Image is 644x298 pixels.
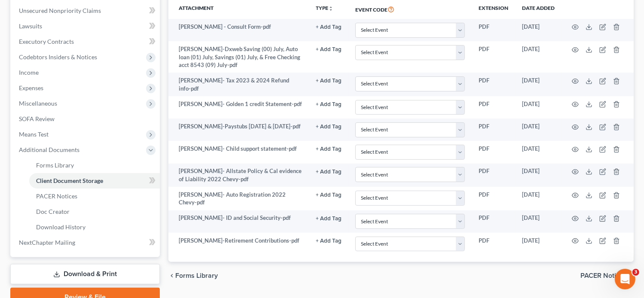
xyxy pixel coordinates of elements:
[580,272,627,279] span: PACER Notices
[316,122,342,131] a: + Add Tag
[12,235,160,250] a: NextChapter Mailing
[19,131,49,138] span: Means Test
[12,34,160,49] a: Executory Contracts
[12,3,160,18] a: Unsecured Nonpriority Claims
[36,177,103,184] span: Client Document Storage
[316,76,342,85] a: + Add Tag
[168,164,309,187] td: [PERSON_NAME]- Allstate Policy & Cal evidence of Liability 2022 Chevy-pdf
[316,167,342,175] a: + Add Tag
[168,141,309,163] td: [PERSON_NAME]- Child support statement-pdf
[515,19,562,41] td: [DATE]
[36,208,70,215] span: Doc Creator
[168,119,309,141] td: [PERSON_NAME]-Paystubs [DATE] & [DATE]-pdf
[316,216,342,222] button: + Add Tag
[29,219,160,235] a: Download History
[472,119,515,141] td: PDF
[168,96,309,119] td: [PERSON_NAME]- Golden 1 credit Statement-pdf
[175,272,218,279] span: Forms Library
[19,38,74,45] span: Executory Contracts
[19,115,55,122] span: SOFA Review
[316,169,342,175] button: + Add Tag
[515,210,562,233] td: [DATE]
[168,41,309,73] td: [PERSON_NAME]-Dxweb Saving (00) July, Auto loan (01) July, Savings (01) July, & Free Checking acc...
[36,161,74,169] span: Forms Library
[328,6,333,11] i: unfold_more
[316,47,342,52] button: + Add Tag
[472,41,515,73] td: PDF
[316,124,342,130] button: + Add Tag
[316,45,342,53] a: + Add Tag
[316,238,342,244] button: + Add Tag
[515,119,562,141] td: [DATE]
[515,73,562,96] td: [DATE]
[316,78,342,84] button: + Add Tag
[472,164,515,187] td: PDF
[29,204,160,219] a: Doc Creator
[19,146,79,153] span: Additional Documents
[580,272,634,279] button: PACER Notices chevron_right
[10,264,160,284] a: Download & Print
[29,158,160,173] a: Forms Library
[632,269,639,276] span: 3
[12,18,160,34] a: Lawsuits
[29,189,160,204] a: PACER Notices
[316,237,342,245] a: + Add Tag
[316,102,342,107] button: + Add Tag
[316,192,342,198] button: + Add Tag
[19,22,42,30] span: Lawsuits
[515,164,562,187] td: [DATE]
[515,141,562,163] td: [DATE]
[316,100,342,108] a: + Add Tag
[472,141,515,163] td: PDF
[316,23,342,31] a: + Add Tag
[472,73,515,96] td: PDF
[19,69,39,76] span: Income
[515,187,562,210] td: [DATE]
[168,210,309,233] td: [PERSON_NAME]- ID and Social Security-pdf
[515,41,562,73] td: [DATE]
[12,111,160,127] a: SOFA Review
[19,100,57,107] span: Miscellaneous
[19,239,75,246] span: NextChapter Mailing
[472,210,515,233] td: PDF
[19,53,97,61] span: Codebtors Insiders & Notices
[316,214,342,222] a: + Add Tag
[168,272,175,279] i: chevron_left
[316,24,342,30] button: + Add Tag
[168,73,309,96] td: [PERSON_NAME]- Tax 2023 & 2024 Refund info-pdf
[19,7,101,14] span: Unsecured Nonpriority Claims
[316,145,342,153] a: + Add Tag
[515,96,562,119] td: [DATE]
[36,223,85,231] span: Download History
[168,272,218,279] button: chevron_left Forms Library
[472,233,515,255] td: PDF
[168,187,309,210] td: [PERSON_NAME]- Auto Registration 2022 Chevy-pdf
[316,146,342,152] button: + Add Tag
[19,84,43,91] span: Expenses
[515,233,562,255] td: [DATE]
[472,187,515,210] td: PDF
[472,96,515,119] td: PDF
[316,191,342,199] a: + Add Tag
[316,6,333,11] button: TYPEunfold_more
[615,269,635,289] iframe: Intercom live chat
[168,233,309,255] td: [PERSON_NAME]-Retirement Contributions-pdf
[36,192,77,200] span: PACER Notices
[472,19,515,41] td: PDF
[29,173,160,189] a: Client Document Storage
[168,19,309,41] td: [PERSON_NAME] - Consult Form-pdf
